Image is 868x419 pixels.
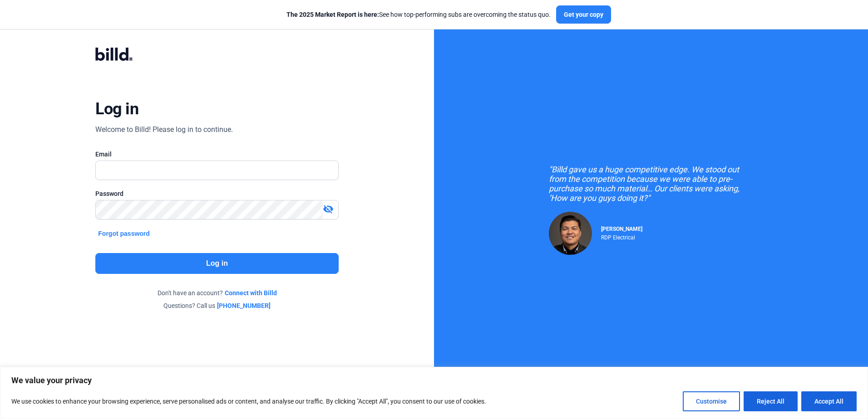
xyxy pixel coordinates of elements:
a: Connect with Billd [225,288,277,297]
span: The 2025 Market Report is here: [286,11,379,18]
div: Questions? Call us [95,301,338,310]
div: Email [95,150,338,159]
div: Log in [95,99,138,119]
div: See how top-performing subs are overcoming the status quo. [286,10,551,19]
img: Raul Pacheco [549,212,592,255]
p: We value your privacy [11,375,857,386]
button: Get your copy [556,5,611,24]
p: We use cookies to enhance your browsing experience, serve personalised ads or content, and analys... [11,396,486,407]
div: "Billd gave us a huge competitive edge. We stood out from the competition because we were able to... [549,165,753,203]
button: Accept All [801,391,857,411]
div: Password [95,189,338,198]
a: [PHONE_NUMBER] [217,301,271,310]
span: [PERSON_NAME] [601,226,642,232]
mat-icon: visibility_off [323,204,334,214]
button: Reject All [744,391,798,411]
button: Log in [95,253,338,274]
div: RDP Electrical [601,232,642,241]
button: Customise [683,391,740,411]
div: Don't have an account? [95,288,338,297]
button: Forgot password [95,229,153,239]
div: Welcome to Billd! Please log in to continue. [95,124,233,135]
